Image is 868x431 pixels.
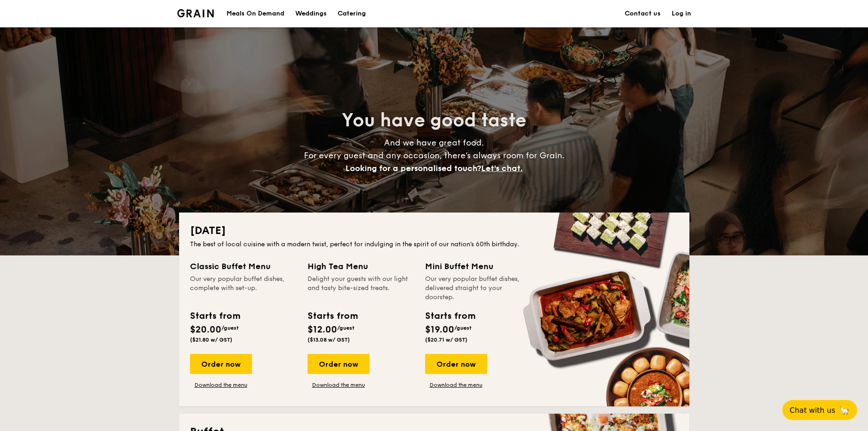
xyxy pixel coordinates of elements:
h2: [DATE] [190,223,678,238]
button: Chat with us🦙 [782,400,857,420]
span: $20.00 [190,324,221,335]
span: Looking for a personalised touch? [345,163,481,173]
a: Download the menu [308,381,370,389]
span: 🦙 [839,405,850,415]
span: And we have great food. For every guest and any occasion, there’s always room for Grain. [304,138,565,173]
div: Our very popular buffet dishes, delivered straight to your doorstep. [425,275,532,302]
a: Download the menu [425,381,487,389]
span: /guest [221,325,239,331]
div: Delight your guests with our light and tasty bite-sized treats. [308,275,414,302]
div: High Tea Menu [308,260,414,273]
div: Order now [308,354,370,374]
span: /guest [337,325,354,331]
div: Starts from [425,309,475,323]
span: ($20.71 w/ GST) [425,337,467,343]
div: Starts from [190,309,240,323]
div: Mini Buffet Menu [425,260,532,273]
span: /guest [454,325,472,331]
div: Order now [190,354,252,374]
div: Starts from [308,309,357,323]
div: Our very popular buffet dishes, complete with set-up. [190,275,297,302]
div: Classic Buffet Menu [190,260,297,273]
span: ($21.80 w/ GST) [190,337,232,343]
span: Let's chat. [481,163,523,173]
img: Grain [177,9,214,17]
a: Download the menu [190,381,252,389]
span: You have good taste [342,109,526,131]
span: ($13.08 w/ GST) [308,337,350,343]
div: Order now [425,354,487,374]
a: Logotype [177,9,214,17]
span: Chat with us [790,406,835,415]
div: The best of local cuisine with a modern twist, perfect for indulging in the spirit of our nation’... [190,240,678,249]
span: $19.00 [425,324,454,335]
span: $12.00 [308,324,337,335]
